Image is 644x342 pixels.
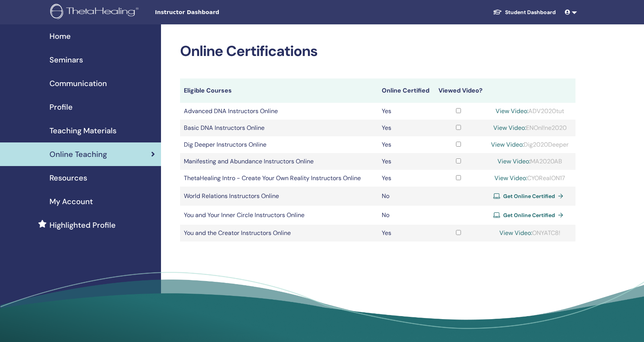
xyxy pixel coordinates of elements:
div: CYORealON17 [488,174,572,183]
div: ENOnl!ne2020 [488,123,572,133]
td: Basic DNA Instructors Online [180,120,378,136]
span: Resources [49,172,87,184]
div: MA2020AB [488,157,572,166]
td: Yes [378,103,433,120]
a: View Video: [497,157,530,165]
th: Online Certified [378,78,433,103]
a: View Video: [494,174,527,182]
td: You and Your Inner Circle Instructors Online [180,206,378,225]
td: No [378,206,433,225]
td: Advanced DNA Instructors Online [180,103,378,120]
div: Dig2020Deeper [488,140,572,149]
th: Eligible Courses [180,78,378,103]
span: Seminars [49,54,83,66]
td: No [378,187,433,206]
td: Dig Deeper Instructors Online [180,136,378,153]
div: ADV2020tut [488,107,572,116]
a: Get Online Certified [493,209,566,221]
a: View Video: [491,141,524,149]
img: graduation-cap-white.svg [493,9,502,15]
a: Student Dashboard [487,5,562,19]
th: Viewed Video? [433,78,484,103]
span: Teaching Materials [49,125,116,136]
span: Home [49,30,71,42]
span: Profile [49,101,73,113]
td: You and the Creator Instructors Online [180,225,378,241]
td: World Relations Instructors Online [180,187,378,206]
span: Online Teaching [49,149,107,160]
td: ThetaHealing Intro - Create Your Own Reality Instructors Online [180,170,378,187]
span: My Account [49,196,93,207]
td: Yes [378,170,433,187]
td: Manifesting and Abundance Instructors Online [180,153,378,170]
td: Yes [378,225,433,241]
a: View Video: [493,124,526,132]
span: Get Online Certified [503,212,555,219]
span: Get Online Certified [503,193,555,200]
td: Yes [378,136,433,153]
td: Yes [378,153,433,170]
span: Highlighted Profile [49,219,116,231]
span: Instructor Dashboard [155,8,269,16]
img: logo.png [50,4,141,21]
a: Get Online Certified [493,190,566,202]
h2: Online Certifications [180,43,575,60]
td: Yes [378,120,433,136]
a: View Video: [496,107,528,115]
span: Communication [49,78,107,89]
div: ONYATC8! [488,229,572,238]
a: View Video: [499,229,532,237]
